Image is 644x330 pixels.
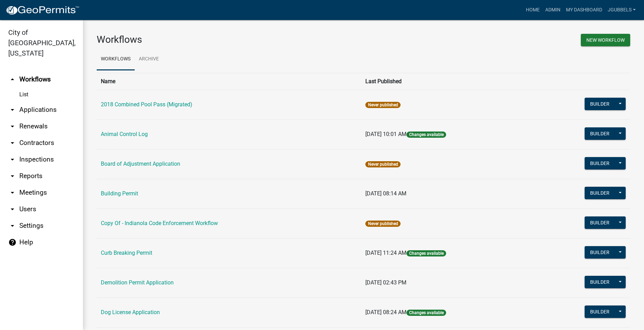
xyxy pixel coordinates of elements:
th: Name [97,73,361,90]
i: arrow_drop_down [8,188,17,197]
a: My Dashboard [563,3,605,17]
button: Builder [585,187,615,199]
button: Builder [585,246,615,259]
span: Changes available [406,310,446,316]
span: [DATE] 08:14 AM [365,190,406,197]
h3: Workflows [97,34,358,46]
a: Workflows [97,48,135,70]
i: arrow_drop_down [8,172,17,180]
a: Copy Of - Indianola Code Enforcement Workflow [101,220,218,226]
a: Archive [135,48,163,70]
a: jgubbels [605,3,638,17]
a: Curb Breaking Permit [101,250,152,256]
button: Builder [585,305,615,318]
span: [DATE] 02:43 PM [365,279,406,286]
i: arrow_drop_down [8,155,17,164]
th: Last Published [361,73,533,90]
span: Changes available [406,132,446,138]
span: Never published [365,102,400,108]
a: Board of Adjustment Application [101,161,180,167]
i: arrow_drop_down [8,106,17,114]
button: Builder [585,127,615,140]
a: Home [523,3,542,17]
span: [DATE] 08:24 AM [365,309,406,316]
a: Animal Control Log [101,131,148,137]
i: arrow_drop_down [8,205,17,213]
span: Changes available [406,250,446,256]
a: Demolition Permit Application [101,279,174,286]
a: Building Permit [101,190,138,197]
span: [DATE] 10:01 AM [365,131,406,137]
button: New Workflow [581,34,630,46]
i: arrow_drop_down [8,122,17,130]
a: Admin [542,3,563,17]
span: Never published [365,161,400,167]
button: Builder [585,157,615,169]
i: arrow_drop_up [8,75,17,84]
span: [DATE] 11:24 AM [365,250,406,256]
span: Never published [365,221,400,227]
i: help [8,238,17,246]
i: arrow_drop_down [8,222,17,230]
i: arrow_drop_down [8,139,17,147]
button: Builder [585,216,615,229]
a: 2018 Combined Pool Pass (Migrated) [101,101,192,108]
a: Dog License Application [101,309,160,316]
button: Builder [585,98,615,110]
button: Builder [585,276,615,288]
